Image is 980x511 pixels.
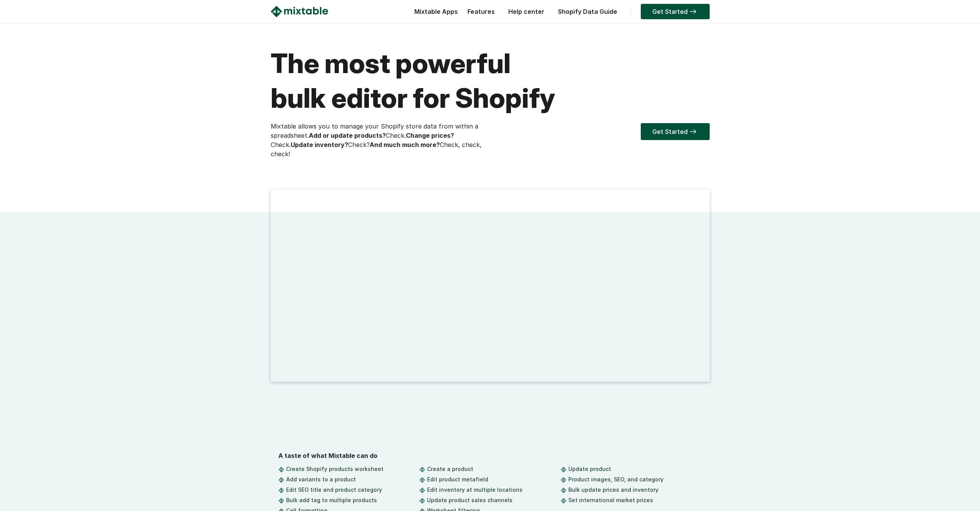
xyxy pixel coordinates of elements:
a: Edit inventory at multiple locations [427,486,523,493]
a: Set international market prices [568,497,653,503]
img: Mixtable logo [271,6,328,17]
strong: Add or update products? [309,132,386,139]
a: Create a product [427,466,473,472]
img: App Logo [419,467,425,473]
img: App Logo [561,477,566,483]
h1: The most powerful bulk editor for Shopify [271,46,710,115]
a: Edit product metafield [427,476,488,483]
img: arrow-right.svg [688,9,698,14]
a: Add variants to a product [286,476,356,483]
a: Create Shopify products worksheet [286,466,384,472]
a: Update product sales channels [427,497,513,503]
strong: And much much more? [370,141,440,149]
p: Mixtable allows you to manage your Shopify store data from within a spreadsheet. Check. Check. Ch... [271,122,490,159]
img: arrow-right.svg [688,129,698,134]
img: App Logo [278,467,284,473]
img: App Logo [561,488,566,493]
a: Get Started [641,123,710,140]
div: Mixtable Apps [410,6,458,21]
img: App Logo [278,477,284,483]
a: Bulk add tag to multiple products [286,497,377,503]
a: Update product [568,466,611,472]
a: Help center [504,8,548,15]
img: App Logo [278,488,284,493]
a: Edit SEO title and product category [286,486,382,493]
strong: Change prices? [406,132,454,139]
h4: A taste of what Mixtable can do [278,447,412,464]
img: App Logo [278,498,284,504]
a: Bulk update prices and inventory [568,486,658,493]
img: App Logo [561,498,566,504]
img: App Logo [419,498,425,504]
a: Product images, SEO, and category [568,476,663,483]
img: App Logo [419,488,425,493]
a: Shopify Data Guide [554,8,621,15]
a: Features [464,8,499,15]
img: App Logo [419,477,425,483]
a: Get Started [641,4,710,19]
strong: Update inventory? [291,141,348,149]
img: App Logo [561,467,566,473]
